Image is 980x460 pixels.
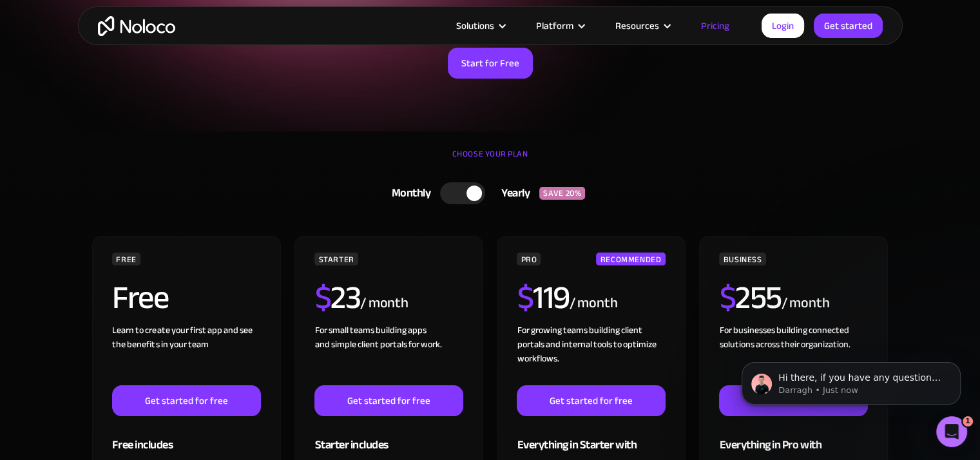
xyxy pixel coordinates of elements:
div: Platform [536,17,573,34]
div: RECOMMENDED [596,253,665,265]
div: FREE [112,253,140,265]
span: $ [314,267,331,328]
div: For growing teams building client portals and internal tools to optimize workflows. [517,323,665,385]
a: Get started for free [517,385,665,416]
h2: 255 [719,282,781,314]
div: / month [569,293,617,314]
div: BUSINESS [719,253,765,265]
span: 1 [963,416,973,426]
div: Everything in Pro with [719,416,867,458]
h2: 23 [314,282,360,314]
div: For businesses building connected solutions across their organization. ‍ [719,323,867,385]
div: CHOOSE YOUR PLAN [91,144,890,177]
div: Everything in Starter with [517,416,665,458]
a: home [98,16,175,36]
a: Login [762,14,804,38]
h2: 119 [517,282,569,314]
div: SAVE 20% [539,187,585,200]
iframe: Intercom notifications message [722,335,980,425]
a: Pricing [685,17,745,34]
div: PRO [517,253,541,265]
div: Free includes [112,416,260,458]
div: Learn to create your first app and see the benefits in your team ‍ [112,323,260,385]
div: Solutions [440,17,520,34]
iframe: Intercom live chat [936,416,967,447]
div: Solutions [456,17,494,34]
div: For small teams building apps and simple client portals for work. ‍ [314,323,463,385]
div: / month [360,293,408,314]
div: Resources [615,17,659,34]
div: Yearly [485,184,539,203]
div: Platform [520,17,599,34]
a: Get started [814,14,883,38]
a: Start for Free [448,48,533,79]
div: Resources [599,17,685,34]
div: Starter includes [314,416,463,458]
h2: Free [112,282,168,314]
span: $ [719,267,735,328]
span: $ [517,267,533,328]
div: STARTER [314,253,358,265]
a: Get started for free [719,385,867,416]
div: Monthly [376,184,441,203]
div: / month [781,293,829,314]
a: Get started for free [314,385,463,416]
a: Get started for free [112,385,260,416]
